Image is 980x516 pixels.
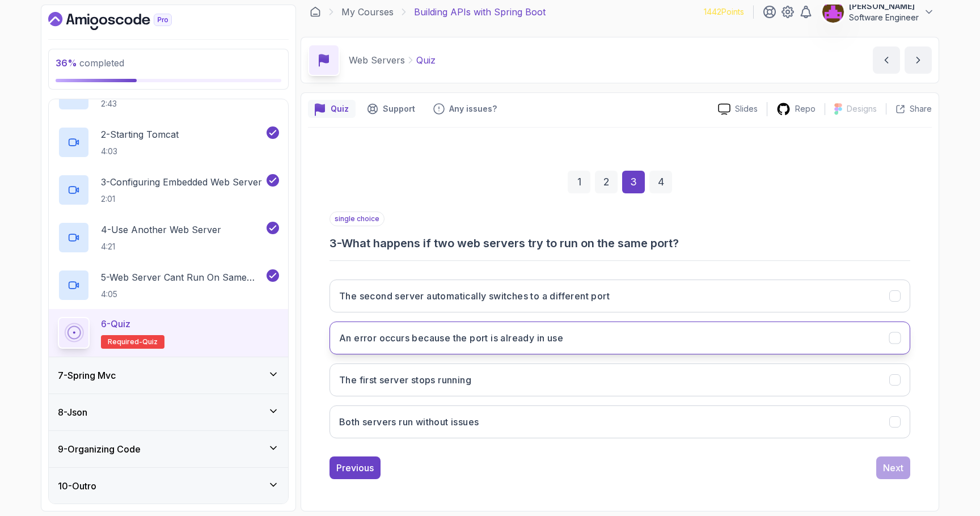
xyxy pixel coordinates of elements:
[330,363,910,396] button: The first server stops running
[330,212,385,226] p: single choice
[883,461,903,475] div: Next
[58,174,279,206] button: 3-Configuring Embedded Web Server2:01
[873,46,900,74] button: previous content
[905,46,932,74] button: next content
[847,103,877,115] p: Designs
[849,1,919,12] p: [PERSON_NAME]
[449,103,497,115] p: Any issues?
[383,103,415,115] p: Support
[341,5,394,19] a: My Courses
[709,103,767,115] a: Slides
[56,57,77,69] span: 36 %
[101,223,221,236] p: 4 - Use Another Web Server
[876,456,910,479] button: Next
[56,57,124,69] span: completed
[735,103,758,115] p: Slides
[330,235,910,251] h3: 3 - What happens if two web servers try to run on the same port?
[330,322,910,354] button: An error occurs because the port is already in use
[101,193,262,205] p: 2:01
[101,241,221,252] p: 4:21
[622,171,645,193] div: 3
[330,280,910,312] button: The second server automatically switches to a different port
[595,171,618,193] div: 2
[58,269,279,301] button: 5-Web Server Cant Run On Same Port4:05
[101,317,130,331] p: 6 - Quiz
[349,53,405,67] p: Web Servers
[822,1,935,23] button: user profile image[PERSON_NAME]Software Engineer
[58,405,87,419] h3: 8 - Json
[58,369,116,382] h3: 7 - Spring Mvc
[58,317,279,349] button: 6-QuizRequired-quiz
[426,100,504,118] button: Feedback button
[310,6,321,18] a: Dashboard
[101,270,264,284] p: 5 - Web Server Cant Run On Same Port
[767,102,825,116] a: Repo
[339,289,610,303] h3: The second server automatically switches to a different port
[49,431,288,467] button: 9-Organizing Code
[849,12,919,23] p: Software Engineer
[910,103,932,115] p: Share
[108,337,142,346] span: Required-
[101,146,179,157] p: 4:03
[330,456,381,479] button: Previous
[416,53,436,67] p: Quiz
[58,442,141,456] h3: 9 - Organizing Code
[308,100,356,118] button: quiz button
[568,171,590,193] div: 1
[649,171,672,193] div: 4
[339,415,479,429] h3: Both servers run without issues
[58,479,96,493] h3: 10 - Outro
[886,103,932,115] button: Share
[331,103,349,115] p: Quiz
[704,6,744,18] p: 1442 Points
[49,468,288,504] button: 10-Outro
[48,12,198,30] a: Dashboard
[101,128,179,141] p: 2 - Starting Tomcat
[414,5,546,19] p: Building APIs with Spring Boot
[49,357,288,394] button: 7-Spring Mvc
[822,1,844,23] img: user profile image
[360,100,422,118] button: Support button
[336,461,374,475] div: Previous
[49,394,288,430] button: 8-Json
[330,405,910,438] button: Both servers run without issues
[339,331,563,345] h3: An error occurs because the port is already in use
[101,175,262,189] p: 3 - Configuring Embedded Web Server
[339,373,471,387] h3: The first server stops running
[101,289,264,300] p: 4:05
[58,126,279,158] button: 2-Starting Tomcat4:03
[101,98,208,109] p: 2:43
[795,103,816,115] p: Repo
[58,222,279,253] button: 4-Use Another Web Server4:21
[142,337,158,346] span: quiz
